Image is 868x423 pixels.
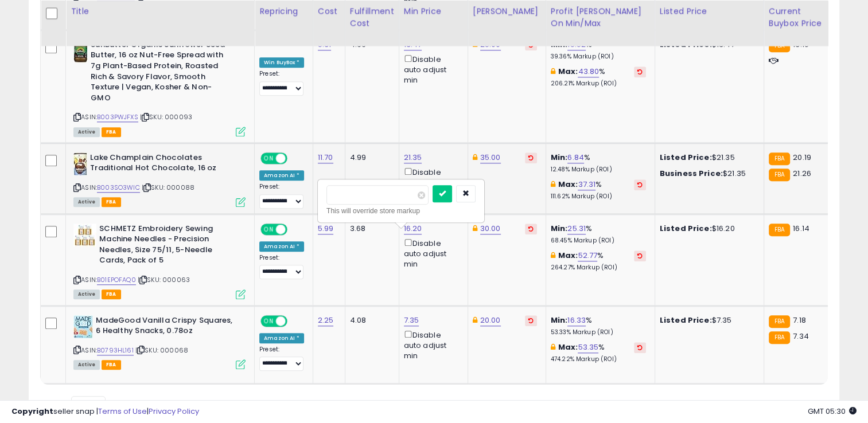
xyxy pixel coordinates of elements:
[404,237,459,270] div: Disable auto adjust min
[660,315,712,326] b: Listed Price:
[551,193,646,201] p: 111.62% Markup (ROI)
[138,275,190,284] span: | SKU: 000063
[91,40,230,106] b: SunButter Organic Sunflower Seed Butter, 16 oz Nut-Free Spread with 7g Plant-Based Protein, Roast...
[551,39,568,50] b: Min:
[259,346,304,371] div: Preset:
[259,5,308,17] div: Repricing
[551,264,646,272] p: 264.27% Markup (ROI)
[404,152,422,163] a: 21.35
[769,331,790,344] small: FBA
[660,315,755,326] div: $7.35
[551,355,646,363] p: 474.22% Markup (ROI)
[96,315,235,339] b: MadeGood Vanilla Crispy Squares, 6 Healthy Snacks, 0.78oz
[660,169,755,179] div: $21.35
[551,342,646,363] div: %
[480,223,501,234] a: 30.00
[769,152,790,165] small: FBA
[404,5,463,17] div: Min Price
[73,224,96,246] img: 51UJem7bsBL._SL40_.jpg
[808,406,857,417] span: 2025-09-6 05:30 GMT
[73,289,100,299] span: All listings currently available for purchase on Amazon
[318,223,334,234] a: 5.99
[140,112,192,122] span: | SKU: 000093
[793,152,811,163] span: 20.19
[97,183,140,193] a: B003SO3WIC
[558,66,578,77] b: Max:
[259,254,304,280] div: Preset:
[473,5,541,17] div: [PERSON_NAME]
[262,316,276,326] span: ON
[102,127,121,137] span: FBA
[793,223,809,234] span: 16.14
[551,5,650,29] div: Profit [PERSON_NAME] on Min/Max
[404,223,422,234] a: 16.20
[567,223,586,234] a: 25.31
[142,183,194,192] span: | SKU: 000088
[98,406,147,417] a: Terms of Use
[97,112,138,122] a: B003PWJFXS
[769,315,790,328] small: FBA
[262,224,276,234] span: ON
[551,179,646,201] div: %
[578,250,597,261] a: 52.77
[102,197,121,207] span: FBA
[769,169,790,181] small: FBA
[660,39,712,50] b: Listed Price:
[11,406,199,417] div: seller snap | |
[259,70,304,96] div: Preset:
[558,342,578,352] b: Max:
[73,360,100,370] span: All listings currently available for purchase on Amazon
[558,250,578,261] b: Max:
[660,224,755,234] div: $16.20
[326,205,476,217] div: This will override store markup
[262,153,276,163] span: ON
[73,40,88,62] img: 41pmf9MRfiL._SL40_.jpg
[567,152,584,163] a: 6.84
[551,237,646,245] p: 68.45% Markup (ROI)
[551,40,646,61] div: %
[551,152,568,163] b: Min:
[73,152,87,175] img: 41fRUnTPZ0L._SL40_.jpg
[149,406,199,417] a: Privacy Policy
[97,346,134,355] a: B0793HL161
[259,183,304,209] div: Preset:
[318,315,334,326] a: 2.25
[480,152,501,163] a: 35.00
[660,152,755,163] div: $21.35
[73,224,246,298] div: ASIN:
[793,168,811,179] span: 21.26
[11,406,53,417] strong: Copyright
[286,316,304,326] span: OFF
[350,152,390,163] div: 4.99
[73,315,246,369] div: ASIN:
[551,224,646,245] div: %
[578,66,599,77] a: 43.80
[551,66,646,88] div: %
[793,39,809,50] span: 13.16
[660,168,723,179] b: Business Price:
[102,360,121,370] span: FBA
[90,152,229,177] b: Lake Champlain Chocolates Traditional Hot Chocolate, 16 oz
[286,153,304,163] span: OFF
[135,346,188,355] span: | SKU: 000068
[769,224,790,236] small: FBA
[350,5,394,29] div: Fulfillment Cost
[660,5,759,17] div: Listed Price
[551,328,646,336] p: 53.33% Markup (ROI)
[286,224,304,234] span: OFF
[551,80,646,88] p: 206.21% Markup (ROI)
[259,333,304,343] div: Amazon AI *
[99,224,239,269] b: SCHMETZ Embroidery Sewing Machine Needles - Precision Needles, Size 75/11, 5-Needle Cards, Pack of 5
[350,224,390,234] div: 3.68
[259,241,304,252] div: Amazon AI *
[73,197,100,207] span: All listings currently available for purchase on Amazon
[660,152,712,163] b: Listed Price:
[551,250,646,272] div: %
[404,166,459,199] div: Disable auto adjust min
[73,40,246,135] div: ASIN:
[551,152,646,174] div: %
[73,127,100,137] span: All listings currently available for purchase on Amazon
[578,179,595,190] a: 37.31
[551,223,568,234] b: Min:
[769,5,828,29] div: Current Buybox Price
